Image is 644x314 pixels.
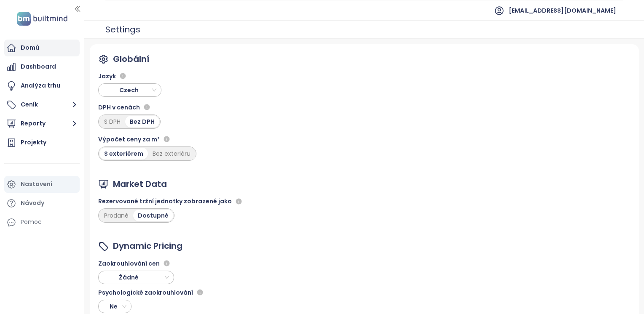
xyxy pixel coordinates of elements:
div: Jazyk [98,71,196,81]
div: Psychologické zaokrouhlování [98,287,205,298]
div: Pomoc [4,214,80,231]
button: Reporty [4,115,80,132]
span: Ne [101,300,126,313]
div: Dostupné [133,210,173,221]
div: S DPH [99,116,125,128]
div: Prodané [99,210,133,221]
div: Analýza trhu [21,80,60,91]
span: Czech [101,84,160,96]
div: Rezervované tržní jednotky zobrazené jako [98,196,244,206]
button: Ceník [4,96,80,113]
a: Nastavení [4,176,80,193]
div: Pomoc [21,217,42,227]
div: Projekty [21,137,46,148]
div: Bez DPH [125,116,159,128]
a: Analýza trhu [4,77,80,94]
div: Zaokrouhlování cen [98,258,205,269]
div: S exteriérem [99,148,148,160]
div: Settings [105,22,140,37]
div: Globální [113,53,149,66]
a: Domů [4,40,80,56]
div: Výpočet ceny za m² [98,134,196,144]
div: Dynamic Pricing [113,239,182,253]
span: Žádné [101,271,160,284]
div: Dashboard [21,61,56,72]
div: Domů [21,43,39,53]
img: logo [14,10,70,27]
a: Projekty [4,134,80,151]
div: Nastavení [21,179,52,189]
a: Návody [4,195,80,212]
div: Návody [21,198,44,208]
a: Dashboard [4,59,80,75]
div: Market Data [113,178,167,191]
span: [EMAIL_ADDRESS][DOMAIN_NAME] [509,0,616,21]
div: DPH v cenách [98,102,196,112]
div: Bez exteriéru [148,148,195,160]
